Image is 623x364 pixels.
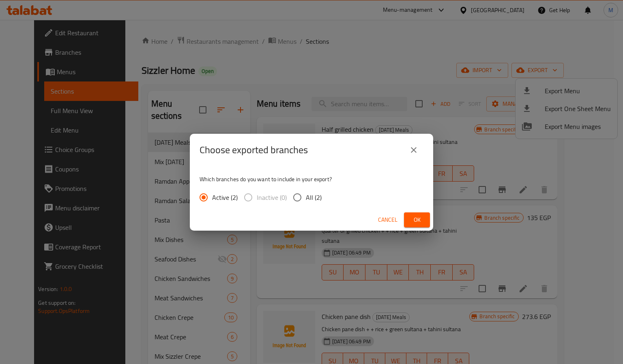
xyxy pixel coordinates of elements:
[200,175,423,183] p: Which branches do you want to include in your export?
[200,143,308,156] h2: Choose exported branches
[212,193,238,202] span: Active (2)
[404,140,423,160] button: close
[410,215,423,225] span: Ok
[404,212,430,227] button: Ok
[257,193,287,202] span: Inactive (0)
[306,193,322,202] span: All (2)
[378,215,397,225] span: Cancel
[375,212,401,227] button: Cancel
